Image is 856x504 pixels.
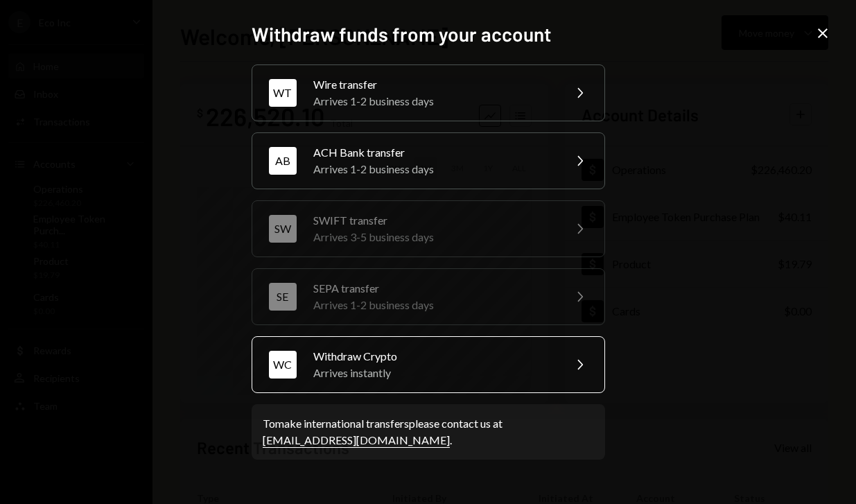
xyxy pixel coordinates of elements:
a: [EMAIL_ADDRESS][DOMAIN_NAME] [263,433,450,448]
button: SESEPA transferArrives 1-2 business days [252,268,605,325]
button: ABACH Bank transferArrives 1-2 business days [252,132,605,189]
button: WTWire transferArrives 1-2 business days [252,64,605,121]
div: AB [269,147,297,175]
div: Arrives 1-2 business days [313,297,554,313]
div: Withdraw Crypto [313,348,554,365]
div: WT [269,79,297,107]
h2: Withdraw funds from your account [252,21,605,48]
div: WC [269,351,297,379]
button: SWSWIFT transferArrives 3-5 business days [252,200,605,257]
div: SE [269,283,297,311]
button: WCWithdraw CryptoArrives instantly [252,336,605,393]
div: To make international transfers please contact us at . [263,415,594,449]
div: SW [269,215,297,243]
div: Wire transfer [313,76,554,93]
div: ACH Bank transfer [313,144,554,161]
div: Arrives instantly [313,365,554,381]
div: Arrives 1-2 business days [313,93,554,110]
div: SWIFT transfer [313,212,554,229]
div: Arrives 3-5 business days [313,229,554,245]
div: Arrives 1-2 business days [313,161,554,177]
div: SEPA transfer [313,280,554,297]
